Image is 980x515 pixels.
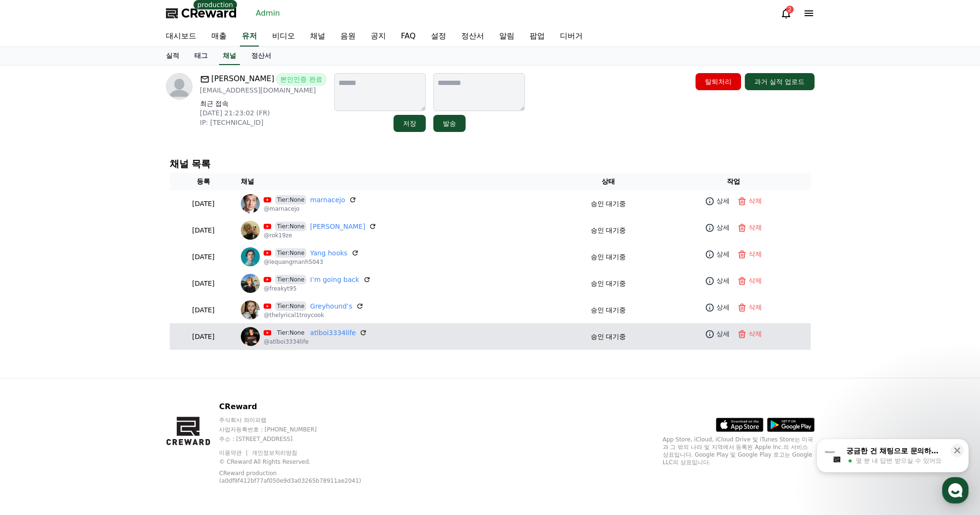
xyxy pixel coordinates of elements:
[749,223,762,233] p: 삭제
[522,27,552,47] a: 팝업
[241,274,260,293] img: I’m going back
[87,316,98,323] span: 대화
[433,115,466,132] button: 발송
[241,221,260,240] img: Blake Hull
[735,274,764,288] button: 삭제
[200,99,327,108] p: 최근 접속
[454,27,492,47] a: 정산서
[219,401,385,412] p: CReward
[780,8,792,19] a: 2
[244,47,279,65] a: 정산서
[275,248,306,258] span: Tier:None
[174,199,234,209] p: [DATE]
[219,449,249,456] a: 이용약관
[663,436,815,466] p: App Store, iCloud, iCloud Drive 및 iTunes Store는 미국과 그 밖의 나라 및 지역에서 등록된 Apple Inc.의 서비스 상표입니다. Goo...
[264,205,357,213] p: @marnacejo
[265,27,302,47] a: 비디오
[241,300,260,319] img: Greyhound’s
[275,301,306,311] span: Tier:None
[170,159,811,169] h4: 채널 목록
[264,338,367,346] p: @atlboi3334life
[200,108,327,118] p: [DATE] 21:23:02 (FR)
[703,300,732,314] a: 상세
[200,85,327,95] p: [EMAIL_ADDRESS][DOMAIN_NAME]
[591,332,626,342] p: 승인 대기중
[174,305,234,315] p: [DATE]
[703,247,732,261] a: 상세
[3,301,63,325] a: 홈
[703,274,732,288] a: 상세
[703,221,732,234] a: 상세
[122,301,182,325] a: 설정
[264,285,370,292] p: @freakyt95
[423,27,454,47] a: 설정
[204,27,234,47] a: 매출
[591,199,626,209] p: 승인 대기중
[716,196,730,206] p: 상세
[211,73,275,85] span: [PERSON_NAME]
[394,27,423,47] a: FAQ
[166,73,192,100] img: profile image
[749,276,762,286] p: 삭제
[591,252,626,262] p: 승인 대기중
[310,301,352,311] a: Greyhound’s
[158,27,204,47] a: 대시보드
[264,311,364,319] p: @thelyrical1troycook
[276,73,326,85] span: 본인인증 완료
[735,300,764,314] button: 삭제
[735,194,764,208] button: 삭제
[63,301,122,325] a: 대화
[716,329,730,339] p: 상세
[264,258,359,266] p: @lequangmanh5043
[264,232,376,239] p: @rok19ze
[591,305,626,315] p: 승인 대기중
[749,196,762,206] p: 삭제
[363,27,394,47] a: 공지
[237,173,560,190] th: 채널
[158,47,187,65] a: 실적
[174,252,234,262] p: [DATE]
[560,173,657,190] th: 상태
[591,279,626,289] p: 승인 대기중
[174,225,234,235] p: [DATE]
[310,195,345,205] a: marnacejo
[275,222,306,231] span: Tier:None
[310,328,356,338] a: atlboi3334life
[749,302,762,312] p: 삭제
[219,469,371,485] p: CReward production (a0df9f412bf77af050e9d3a03265b78911ae2041)
[703,327,732,341] a: 상세
[716,302,730,312] p: 상세
[275,195,306,205] span: Tier:None
[252,6,284,21] a: Admin
[735,221,764,234] button: 삭제
[745,73,815,90] button: 과거 실적 업로드
[219,416,385,424] p: 주식회사 와이피랩
[310,248,348,258] a: Yang hooks
[735,247,764,261] button: 삭제
[174,332,234,342] p: [DATE]
[252,449,297,456] a: 개인정보처리방침
[333,27,363,47] a: 음원
[591,225,626,235] p: 승인 대기중
[181,6,237,21] span: CReward
[749,249,762,259] p: 삭제
[241,247,260,266] img: Yang hooks
[200,118,327,127] p: IP: [TECHNICAL_ID]
[219,458,385,466] p: © CReward All Rights Reserved.
[394,115,426,132] button: 저장
[696,73,741,90] button: 탈퇴처리
[703,194,732,208] a: 상세
[275,328,306,337] span: Tier:None
[302,27,333,47] a: 채널
[716,249,730,259] p: 상세
[275,275,306,284] span: Tier:None
[552,27,590,47] a: 디버거
[240,27,259,47] a: 유저
[219,426,385,433] p: 사업자등록번호 : [PHONE_NUMBER]
[786,6,794,13] div: 2
[219,435,385,443] p: 주소 : [STREET_ADDRESS]
[30,315,36,323] span: 홈
[147,315,158,323] span: 설정
[219,47,240,65] a: 채널
[492,27,522,47] a: 알림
